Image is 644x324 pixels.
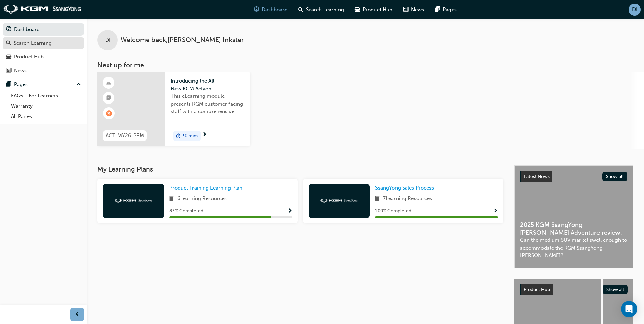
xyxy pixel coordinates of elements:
a: SsangYong Sales Process [375,184,437,192]
span: News [411,6,424,14]
span: Dashboard [262,6,288,14]
span: Welcome back , [PERSON_NAME] Inkster [121,36,244,44]
span: up-icon [76,80,81,89]
a: car-iconProduct Hub [349,3,398,17]
a: Latest NewsShow all [520,171,627,182]
span: SsangYong Sales Process [375,185,434,191]
span: 30 mins [182,132,198,140]
span: ACT-MY26-PEM [106,132,144,140]
a: Product Training Learning Plan [169,184,245,192]
div: Product Hub [14,53,44,61]
span: booktick-icon [106,94,111,103]
a: Latest NewsShow all2025 KGM SsangYong [PERSON_NAME] Adventure review.Can the medium SUV market sw... [514,165,633,268]
div: Search Learning [14,39,52,47]
button: Pages [3,78,84,91]
span: car-icon [6,54,11,60]
span: Show Progress [287,208,292,214]
span: learningResourceType_ELEARNING-icon [106,78,111,87]
a: news-iconNews [398,3,429,17]
a: All Pages [8,111,84,122]
div: Open Intercom Messenger [621,301,637,317]
span: car-icon [355,5,360,14]
span: Can the medium SUV market swell enough to accommodate the KGM SsangYong [PERSON_NAME]? [520,236,627,259]
a: search-iconSearch Learning [293,3,349,17]
span: Search Learning [306,6,344,14]
span: 6 Learning Resources [177,195,227,203]
a: guage-iconDashboard [249,3,293,17]
a: Dashboard [3,23,84,36]
a: Warranty [8,101,84,111]
a: FAQs - For Learners [8,91,84,101]
span: Latest News [524,174,550,179]
div: Pages [14,80,28,88]
span: Product Hub [363,6,392,14]
div: News [14,67,27,75]
a: Product HubShow all [520,284,628,295]
span: pages-icon [6,82,11,88]
a: pages-iconPages [429,3,462,17]
button: Show Progress [493,207,498,215]
span: search-icon [298,5,303,14]
button: DI [629,4,641,16]
h3: My Learning Plans [97,165,503,173]
span: guage-icon [254,5,259,14]
span: book-icon [169,195,174,203]
a: ACT-MY26-PEMIntroducing the All-New KGM ActyonThis eLearning module presents KGM customer facing ... [97,72,250,146]
span: news-icon [403,5,408,14]
span: Show Progress [493,208,498,214]
span: prev-icon [75,310,80,319]
span: This eLearning module presents KGM customer facing staff with a comprehensive introduction to the... [171,92,245,115]
span: pages-icon [435,5,440,14]
a: News [3,65,84,77]
button: DashboardSearch LearningProduct HubNews [3,22,84,78]
span: 7 Learning Resources [383,195,432,203]
img: kgm [115,199,152,203]
span: learningRecordVerb_FAIL-icon [106,110,112,116]
button: Show all [602,172,628,181]
a: Product Hub [3,51,84,63]
span: news-icon [6,68,11,74]
img: kgm [3,5,81,14]
span: 2025 KGM SsangYong [PERSON_NAME] Adventure review. [520,221,627,236]
span: Pages [443,6,457,14]
span: DI [105,36,110,44]
span: Product Hub [523,287,550,292]
a: Search Learning [3,37,84,50]
span: Introducing the All-New KGM Actyon [171,77,245,92]
span: duration-icon [176,131,181,140]
button: Show Progress [287,207,292,215]
span: DI [632,6,637,14]
span: 83 % Completed [169,207,203,215]
span: 100 % Completed [375,207,411,215]
button: Show all [603,285,628,294]
span: next-icon [202,132,207,138]
span: guage-icon [6,26,11,33]
h3: Next up for me [87,61,644,69]
span: book-icon [375,195,380,203]
img: kgm [320,199,358,203]
span: Product Training Learning Plan [169,185,242,191]
span: search-icon [6,40,11,47]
